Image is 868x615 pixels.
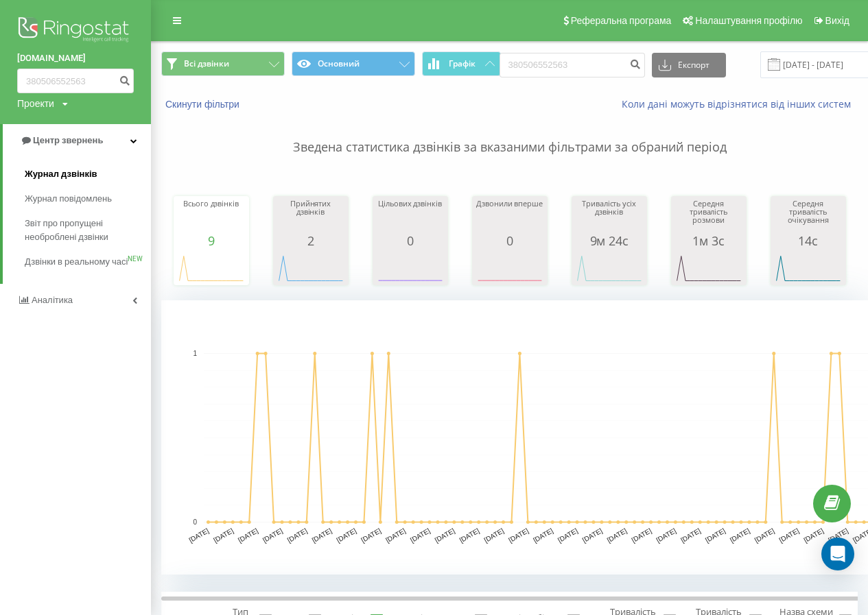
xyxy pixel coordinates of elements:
text: [DATE] [556,527,579,544]
text: [DATE] [802,527,825,544]
input: Пошук за номером [500,53,645,77]
text: [DATE] [507,527,530,544]
span: Дзвінки в реальному часі [25,255,128,269]
button: Експорт [652,53,726,77]
svg: A chart. [774,248,843,289]
a: [DOMAIN_NAME] [17,51,134,65]
text: 1 [193,350,197,357]
text: [DATE] [631,527,653,544]
span: Звіт про пропущені необроблені дзвінки [25,217,144,244]
div: Проекти [17,97,54,110]
span: Журнал повідомлень [25,192,112,206]
a: Журнал дзвінків [25,162,151,186]
svg: A chart. [476,248,544,289]
div: 0 [376,234,445,248]
span: Налаштування профілю [695,15,802,26]
text: [DATE] [458,527,481,544]
a: Коли дані можуть відрізнятися вiд інших систем [622,97,858,110]
text: [DATE] [655,527,677,544]
text: [DATE] [827,527,849,544]
span: Центр звернень [33,135,103,145]
text: 0 [193,518,197,526]
span: Всі дзвінки [184,58,229,69]
div: Дзвонили вперше [476,200,544,234]
text: [DATE] [360,527,382,544]
text: [DATE] [286,527,309,544]
span: Графік [449,59,476,69]
div: Цільових дзвінків [376,200,445,234]
text: [DATE] [606,527,629,544]
text: [DATE] [434,527,456,544]
button: Всі дзвінки [161,51,285,76]
svg: A chart. [575,248,644,289]
text: [DATE] [384,527,407,544]
text: [DATE] [753,527,776,544]
div: Всього дзвінків [177,200,246,234]
div: 2 [277,234,345,248]
button: Основний [292,51,415,76]
div: 9м 24с [575,234,644,248]
img: Ringostat logo [17,14,134,48]
span: Реферальна програма [571,15,672,26]
text: [DATE] [335,527,357,544]
div: Open Intercom Messenger [821,538,854,570]
span: Аналiтика [32,295,73,305]
div: Тривалість усіх дзвінків [575,200,644,234]
text: [DATE] [311,527,333,544]
a: Журнал повідомлень [25,186,151,211]
text: [DATE] [212,527,235,544]
text: [DATE] [679,527,702,544]
button: Скинути фільтри [161,98,246,110]
input: Пошук за номером [17,69,134,93]
svg: A chart. [177,248,246,289]
div: Прийнятих дзвінків [277,200,345,234]
text: [DATE] [704,527,727,544]
svg: A chart. [675,248,743,289]
span: Вихід [825,15,849,26]
div: 9 [177,234,246,248]
div: Середня тривалість очікування [774,200,843,234]
div: 1м 3с [675,234,743,248]
div: 14с [774,234,843,248]
div: Середня тривалість розмови [675,200,743,234]
text: [DATE] [409,527,432,544]
text: [DATE] [237,527,259,544]
a: Звіт про пропущені необроблені дзвінки [25,211,151,250]
svg: A chart. [277,248,345,289]
text: [DATE] [729,527,751,544]
p: Зведена статистика дзвінків за вказаними фільтрами за обраний період [161,111,858,156]
a: Дзвінки в реальному часіNEW [25,250,151,274]
text: [DATE] [187,527,210,544]
span: Журнал дзвінків [25,167,97,181]
svg: A chart. [376,248,445,289]
text: [DATE] [581,527,604,544]
text: [DATE] [261,527,284,544]
button: Графік [422,51,501,76]
div: 0 [476,234,544,248]
text: [DATE] [532,527,554,544]
a: Центр звернень [3,124,151,157]
text: [DATE] [778,527,801,544]
text: [DATE] [483,527,506,544]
